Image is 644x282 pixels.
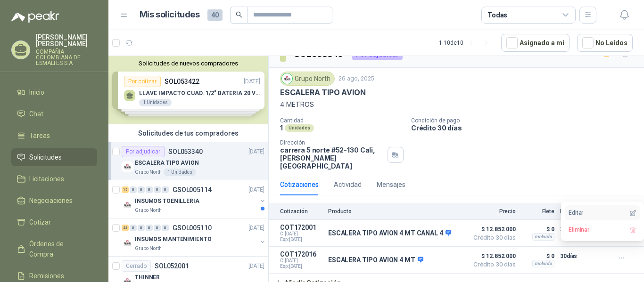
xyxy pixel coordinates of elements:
p: 1 [280,124,283,132]
span: Crédito 30 días [469,262,516,267]
p: 30 días [560,224,584,235]
p: INSUMOS TOENILLERIA [135,197,199,206]
button: Eliminar [565,222,640,237]
p: $ 0 [521,250,554,262]
div: 0 [130,225,137,231]
div: Grupo North [280,72,335,86]
p: carrera 5 norte #52-130 Cali , [PERSON_NAME][GEOGRAPHIC_DATA] [280,146,384,170]
a: Solicitudes [11,148,97,166]
p: [DATE] [248,185,264,194]
p: Entrega [560,208,584,215]
a: Inicio [11,83,97,101]
div: 15 [122,186,129,193]
p: Cantidad [280,117,404,124]
p: Crédito 30 días [411,124,640,132]
p: COMPAÑIA COLOMBIANA DE ESMALTES S.A [36,49,97,66]
img: Logo peakr [11,11,59,23]
p: SOL052001 [155,263,189,269]
p: [DATE] [248,147,264,156]
span: Exp: [DATE] [280,264,322,269]
p: GSOL005114 [173,186,212,193]
span: Órdenes de Compra [29,239,88,259]
div: 0 [162,225,169,231]
div: 0 [138,225,145,231]
p: THINNER [135,273,160,282]
span: search [236,11,242,18]
p: Condición de pago [411,117,640,124]
span: Remisiones [29,271,64,281]
div: 0 [146,186,153,193]
span: $ 12.852.000 [469,224,516,235]
p: Producto [328,208,463,215]
p: [DATE] [248,262,264,271]
div: Cerrado [122,260,151,272]
p: SOL053340 [168,148,203,155]
p: Grupo North [135,169,162,176]
a: 15 0 0 0 0 0 GSOL005114[DATE] Company LogoINSUMOS TOENILLERIAGrupo North [122,184,266,214]
p: Grupo North [135,245,162,252]
p: COT172001 [280,224,322,231]
img: Company Logo [122,237,133,249]
div: 0 [130,186,137,193]
p: Precio [469,208,516,215]
span: Solicitudes [29,152,62,162]
span: Tareas [29,130,50,141]
a: Licitaciones [11,170,97,188]
div: 0 [146,225,153,231]
h1: Mis solicitudes [140,8,200,22]
button: Asignado a mi [501,34,570,52]
div: Todas [487,10,507,20]
div: 1 - 10 de 10 [439,35,494,50]
a: Cotizar [11,213,97,231]
div: Incluido [532,260,554,267]
a: Chat [11,105,97,123]
a: Negociaciones [11,192,97,209]
p: Dirección [280,139,384,146]
span: $ 12.852.000 [469,250,516,262]
button: No Leídos [577,34,633,52]
div: Actividad [334,179,362,190]
p: [DATE] [248,224,264,233]
div: Solicitudes de tus compradores [108,124,268,142]
span: C: [DATE] [280,258,322,264]
p: $ 0 [521,224,554,235]
p: 4 METROS [280,99,633,110]
div: Por adjudicar [122,146,165,157]
div: 1 Unidades [164,169,196,176]
span: Chat [29,109,43,119]
span: Inicio [29,87,44,97]
div: Incluido [532,233,554,241]
span: Cotizar [29,217,51,227]
span: C: [DATE] [280,231,322,237]
a: Tareas [11,127,97,145]
p: 26 ago, 2025 [339,74,374,83]
div: 0 [138,186,145,193]
p: GSOL005110 [173,225,212,231]
div: 0 [154,186,161,193]
span: Licitaciones [29,174,64,184]
p: [PERSON_NAME] [PERSON_NAME] [36,34,97,47]
p: ESCALERA TIPO AVION [280,88,366,97]
p: Flete [521,208,554,215]
p: Cotización [280,208,322,215]
div: Solicitudes de nuevos compradoresPor cotizarSOL053422[DATE] LLAVE IMPACTO CUAD. 1/2" BATERIA 20 V... [108,56,268,124]
a: 23 0 0 0 0 0 GSOL005110[DATE] Company LogoINSUMOS MANTENIMIENTOGrupo North [122,222,266,252]
span: 40 [207,9,223,21]
p: Grupo North [135,207,162,214]
div: Mensajes [377,179,405,190]
a: Órdenes de Compra [11,235,97,263]
div: 0 [154,225,161,231]
span: Crédito 30 días [469,235,516,241]
p: INSUMOS MANTENIMIENTO [135,235,211,244]
span: Exp: [DATE] [280,237,322,242]
a: Por adjudicarSOL053340[DATE] Company LogoESCALERA TIPO AVIONGrupo North1 Unidades [108,142,268,180]
div: 23 [122,225,129,231]
p: 30 días [560,250,584,262]
span: Negociaciones [29,195,73,206]
p: COT172016 [280,250,322,258]
p: ESCALERA TIPO AVION 4 MT CANAL 4 [328,229,451,238]
button: Editar [565,205,640,220]
div: Cotizaciones [280,179,319,190]
p: ESCALERA TIPO AVION [135,159,199,168]
img: Company Logo [122,161,133,172]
